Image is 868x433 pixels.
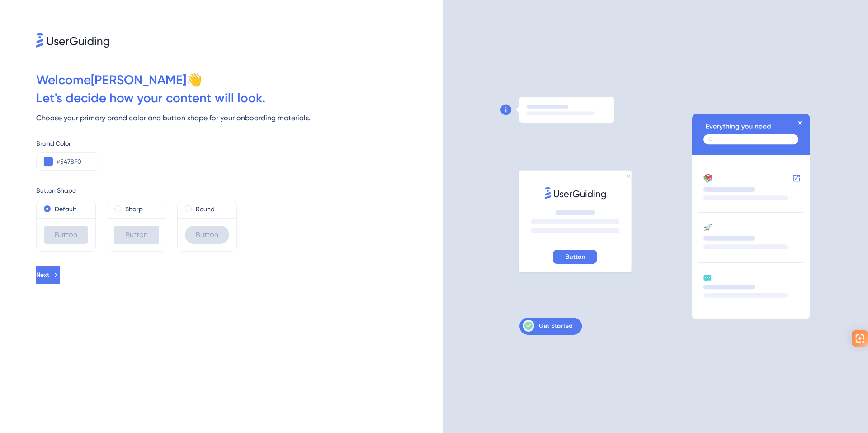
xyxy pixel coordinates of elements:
[36,266,60,284] button: Next
[36,270,49,281] span: Next
[55,204,76,214] label: Default
[114,226,159,244] div: Button
[185,226,229,244] div: Button
[125,204,143,214] label: Sharp
[36,185,443,196] div: Button Shape
[36,71,443,89] div: Welcome [PERSON_NAME] 👋
[44,226,88,244] div: Button
[196,204,215,214] label: Round
[36,138,443,149] div: Brand Color
[36,113,443,124] div: Choose your primary brand color and button shape for your onboarding materials.
[36,89,443,107] div: Let ' s decide how your content will look.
